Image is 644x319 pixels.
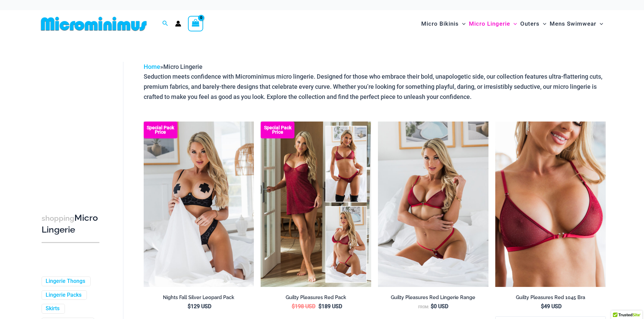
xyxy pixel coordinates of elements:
h2: Nights Fall Silver Leopard Pack [144,294,254,301]
img: Guilty Pleasures Red Collection Pack F [261,122,371,287]
iframe: TrustedSite Certified [42,56,102,191]
a: Micro BikinisMenu ToggleMenu Toggle [420,14,467,34]
a: OutersMenu ToggleMenu Toggle [519,14,548,34]
h2: Guilty Pleasures Red 1045 Bra [495,294,606,301]
a: Guilty Pleasures Red 1045 Bra [495,294,606,303]
a: Mens SwimwearMenu ToggleMenu Toggle [548,14,605,34]
a: Search icon link [162,20,168,28]
h3: Micro Lingerie [42,212,99,236]
span: $ [541,303,544,310]
bdi: 198 USD [292,303,315,310]
span: $ [292,303,295,310]
bdi: 49 USD [541,303,562,310]
span: $ [318,303,321,310]
img: MM SHOP LOGO FLAT [38,16,149,31]
bdi: 189 USD [318,303,342,310]
span: Menu Toggle [510,15,517,32]
a: Lingerie Thongs [46,278,85,285]
a: Micro LingerieMenu ToggleMenu Toggle [467,14,519,34]
span: Menu Toggle [540,15,546,32]
span: Menu Toggle [459,15,466,32]
b: Special Pack Price [144,126,177,134]
a: View Shopping Cart, empty [188,16,204,31]
img: Guilty Pleasures Red 1045 Bra 689 Micro 05 [378,122,488,287]
a: Nights Fall Silver Leopard 1036 Bra 6046 Thong 09v2 Nights Fall Silver Leopard 1036 Bra 6046 Thon... [144,122,254,287]
span: $ [188,303,191,310]
span: Micro Bikinis [421,15,459,32]
span: Mens Swimwear [550,15,596,32]
img: Guilty Pleasures Red 1045 Bra 01 [495,122,606,287]
h2: Guilty Pleasures Red Pack [261,294,371,301]
a: Guilty Pleasures Red Pack [261,294,371,303]
a: Account icon link [175,21,181,27]
a: Nights Fall Silver Leopard Pack [144,294,254,303]
span: Outers [520,15,540,32]
span: Micro Lingerie [469,15,510,32]
span: Micro Lingerie [163,63,202,70]
a: Skirts [46,305,59,312]
span: $ [431,303,434,310]
a: Guilty Pleasures Red 1045 Bra 689 Micro 05Guilty Pleasures Red 1045 Bra 689 Micro 06Guilty Pleasu... [378,122,488,287]
a: Guilty Pleasures Red Collection Pack F Guilty Pleasures Red Collection Pack BGuilty Pleasures Red... [261,122,371,287]
img: Nights Fall Silver Leopard 1036 Bra 6046 Thong 09v2 [144,122,254,287]
bdi: 0 USD [431,303,448,310]
h2: Guilty Pleasures Red Lingerie Range [378,294,488,301]
a: Home [144,63,160,70]
a: Guilty Pleasures Red 1045 Bra 01Guilty Pleasures Red 1045 Bra 02Guilty Pleasures Red 1045 Bra 02 [495,122,606,287]
a: Lingerie Packs [46,292,81,299]
span: shopping [42,214,74,222]
bdi: 129 USD [188,303,211,310]
span: Menu Toggle [596,15,603,32]
p: Seduction meets confidence with Microminimus micro lingerie. Designed for those who embrace their... [144,72,606,102]
a: Guilty Pleasures Red Lingerie Range [378,294,488,303]
nav: Site Navigation [419,12,606,35]
b: Special Pack Price [261,126,294,134]
span: From: [418,305,429,309]
span: » [144,63,202,70]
